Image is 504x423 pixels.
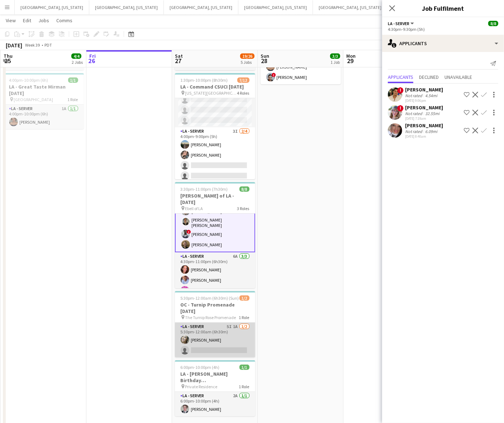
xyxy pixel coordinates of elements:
div: [DATE] [6,42,22,49]
div: 4:30pm-9:30pm (5h) [388,27,498,32]
span: 19/26 [240,53,255,59]
h3: LA - Great Taste Mirman [DATE] [4,84,84,96]
span: 1:30pm-10:00pm (8h30m) [181,77,228,83]
span: Fri [89,53,96,59]
span: [GEOGRAPHIC_DATA] [14,97,53,102]
app-card-role: LA - Server3I2/44:00pm-9:00pm (5h)[PERSON_NAME][PERSON_NAME] [175,127,255,183]
span: ! [272,73,276,77]
button: [GEOGRAPHIC_DATA], [US_STATE] [313,0,387,14]
div: [DATE] 8:40am [405,134,443,139]
span: 3 Roles [237,206,249,211]
span: 4:00pm-10:00pm (6h) [9,77,48,83]
div: [DATE] 7:19am [405,116,443,121]
span: 7/12 [237,77,249,83]
app-job-card: 3:30pm-11:00pm (7h30m)8/8[PERSON_NAME] of LA - [DATE] Ebell of LA3 Roles[PERSON_NAME]LA - Server6... [175,182,255,288]
div: 1 Job [331,60,340,65]
app-card-role: LA - Server5I1A1/25:30pm-12:00am (6h30m)[PERSON_NAME] [175,323,255,357]
button: LA - Server [388,21,415,26]
span: 8/8 [488,21,498,26]
div: Not rated [405,111,424,116]
app-card-role: LA - Server6A4/44:30pm-9:30pm (5h)![PERSON_NAME][PERSON_NAME] [PERSON_NAME]![PERSON_NAME][PERSON_... [175,193,255,252]
span: 4/4 [71,53,81,59]
span: Week 39 [24,42,42,48]
div: Not rated [405,93,424,98]
span: 1/1 [239,365,249,370]
div: Applicants [382,35,504,52]
div: 2 Jobs [72,60,83,65]
span: Sun [261,53,269,59]
h3: LA - Command CSUCI [DATE] [175,84,255,90]
div: [PERSON_NAME] [405,86,443,93]
span: 27 [174,57,183,65]
app-job-card: 4:00pm-10:00pm (6h)1/1LA - Great Taste Mirman [DATE] [GEOGRAPHIC_DATA]1 RoleLA - Server1A1/14:00p... [4,73,84,129]
span: The Turnip Rose Promenade [185,315,236,320]
h3: OC - Turnip Promenade [DATE] [175,301,255,314]
span: Applicants [388,75,413,80]
button: [GEOGRAPHIC_DATA], [US_STATE] [15,0,89,14]
span: Unavailable [444,75,472,80]
span: Ebell of LA [185,206,203,211]
span: 29 [345,57,356,65]
div: 4.54mi [424,93,439,98]
span: Private Residence [185,384,218,389]
span: 3/3 [330,53,340,59]
span: ! [397,87,404,94]
span: 4 Roles [237,90,249,96]
span: Edit [23,17,31,24]
div: 6.09mi [424,129,439,134]
h3: LA - [PERSON_NAME] Birthday [DEMOGRAPHIC_DATA] [175,371,255,384]
span: 26 [88,57,96,65]
span: 1 Role [68,97,78,102]
div: 32.55mi [424,111,441,116]
span: 3:30pm-11:00pm (7h30m) [181,186,228,192]
span: Jobs [38,17,49,24]
app-job-card: 1:30pm-10:00pm (8h30m)7/12LA - Command CSUCI [DATE] [US_STATE][GEOGRAPHIC_DATA]4 RolesLA - Server... [175,73,255,179]
div: [PERSON_NAME] [405,104,443,111]
app-card-role: LA - Server3I1/43:00pm-9:00pm (6h)![DEMOGRAPHIC_DATA] [PERSON_NAME] [175,70,255,127]
a: Edit [20,16,34,25]
button: [GEOGRAPHIC_DATA], [US_STATE] [238,0,313,14]
a: Jobs [35,16,52,25]
div: Not rated [405,129,424,134]
div: PDT [44,42,52,48]
app-card-role: LA - Server6A3/34:30pm-11:00pm (6h30m)[PERSON_NAME][PERSON_NAME][PERSON_NAME] [175,252,255,298]
span: 1/1 [68,77,78,83]
span: Thu [4,53,13,59]
app-card-role: LA - Server1A1/14:00pm-10:00pm (6h)[PERSON_NAME] [4,105,84,129]
app-job-card: 6:00pm-10:00pm (4h)1/1LA - [PERSON_NAME] Birthday [DEMOGRAPHIC_DATA] Private Residence1 RoleLA - ... [175,360,255,416]
a: View [3,16,19,25]
span: Mon [346,53,356,59]
div: [DATE] 9:06pm [405,98,443,103]
span: Sat [175,53,183,59]
h3: [PERSON_NAME] of LA - [DATE] [175,193,255,205]
span: 1 Role [239,315,249,320]
a: Comms [53,16,75,25]
app-card-role: LA - Server2A1/16:00pm-10:00pm (4h)[PERSON_NAME] [175,392,255,416]
span: 28 [260,57,269,65]
span: View [6,17,16,24]
span: 25 [3,57,13,65]
button: [GEOGRAPHIC_DATA], [US_STATE] [164,0,238,14]
span: 1/2 [239,295,249,301]
span: LA - Server [388,21,409,26]
h3: Job Fulfilment [382,4,504,13]
app-job-card: 5:30pm-12:00am (6h30m) (Sun)1/2OC - Turnip Promenade [DATE] The Turnip Rose Promenade1 RoleLA - S... [175,291,255,357]
button: [GEOGRAPHIC_DATA], [US_STATE] [89,0,164,14]
span: 1 Role [239,384,249,389]
div: 5 Jobs [241,60,254,65]
span: 8/8 [239,186,249,192]
span: 6:00pm-10:00pm (4h) [181,365,220,370]
span: Declined [419,75,439,80]
div: [PERSON_NAME] [405,122,443,129]
span: Comms [56,17,72,24]
span: ! [187,230,191,234]
span: 5:30pm-12:00am (6h30m) (Sun) [181,295,239,301]
span: ! [397,105,404,111]
span: [US_STATE][GEOGRAPHIC_DATA] [185,90,237,96]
